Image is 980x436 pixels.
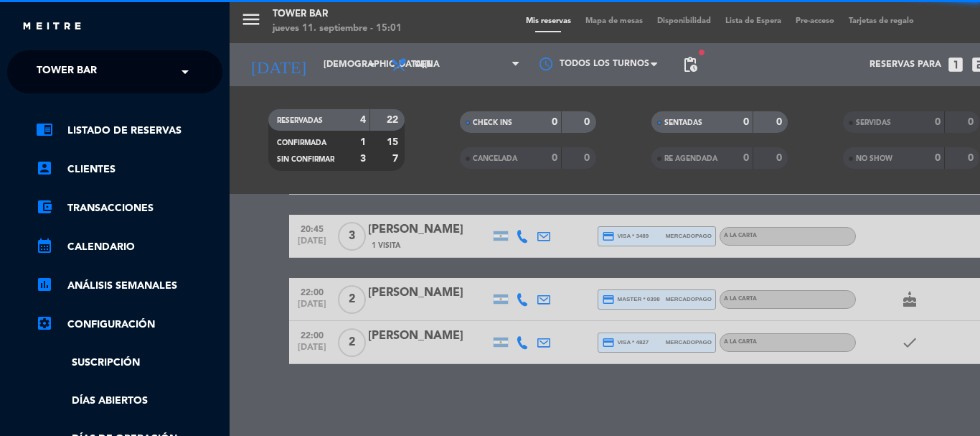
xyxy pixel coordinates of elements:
a: assessmentANÁLISIS SEMANALES [36,277,222,294]
i: account_balance_wallet [36,198,53,215]
a: Configuración [36,316,222,333]
span: Tower Bar [37,57,97,87]
i: account_box [36,159,53,177]
a: Suscripción [36,355,222,371]
a: calendar_monthCalendario [36,238,222,256]
i: calendar_month [36,237,53,254]
a: chrome_reader_modeListado de Reservas [36,122,222,139]
a: account_boxClientes [36,161,222,178]
a: Días abiertos [36,393,222,409]
i: assessment [36,276,53,293]
i: settings_applications [36,315,53,332]
i: chrome_reader_mode [36,121,53,138]
a: account_balance_walletTransacciones [36,200,222,217]
img: MEITRE [22,22,83,32]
